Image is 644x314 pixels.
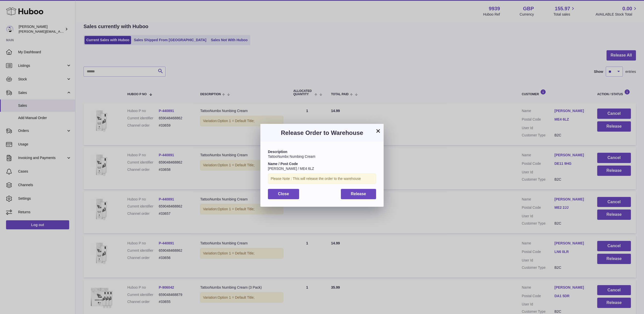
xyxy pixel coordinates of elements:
span: Release [351,192,366,196]
span: TattooNumbx Numbing Cream [268,154,315,159]
div: Please Note : This will release the order to the warehouse [268,174,376,184]
button: Release [341,189,376,199]
h3: Release Order to Warehouse [268,129,376,137]
button: Close [268,189,299,199]
span: [PERSON_NAME] / ME4 6LZ [268,167,314,171]
span: Close [278,192,289,196]
strong: Description [268,150,287,154]
button: × [375,128,381,134]
strong: Name / Post Code [268,162,298,166]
